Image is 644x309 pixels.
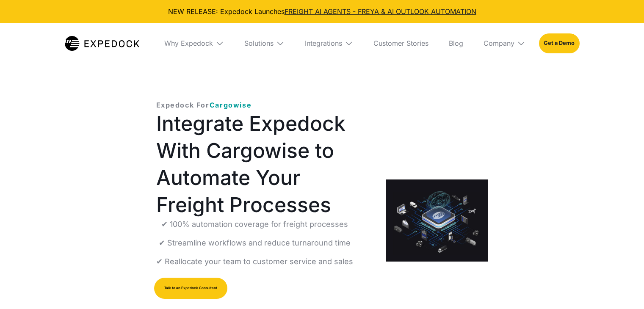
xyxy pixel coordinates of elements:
div: Integrations [305,39,342,47]
p: ✔ 100% automation coverage for freight processes [161,218,348,230]
a: Blog [442,23,470,63]
p: Expedock For [156,100,252,110]
div: Company [484,39,514,47]
span: Cargowise [210,101,252,109]
div: Integrations [298,23,360,63]
a: Talk to an Expedock Consultant [154,278,227,299]
p: ✔ Reallocate your team to customer service and sales [156,256,353,268]
p: ✔ Streamline workflows and reduce turnaround time [159,237,351,249]
div: Why Expedock [164,39,213,47]
div: NEW RELEASE: Expedock Launches [7,7,637,16]
div: Solutions [238,23,291,63]
a: open lightbox [386,179,488,262]
a: Get a Demo [539,33,579,53]
h1: Integrate Expedock With Cargowise to Automate Your Freight Processes [156,110,373,218]
a: FREIGHT AI AGENTS - FREYA & AI OUTLOOK AUTOMATION [285,7,476,16]
div: Company [477,23,532,63]
div: Why Expedock [158,23,231,63]
a: Customer Stories [367,23,435,63]
div: Solutions [244,39,274,47]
